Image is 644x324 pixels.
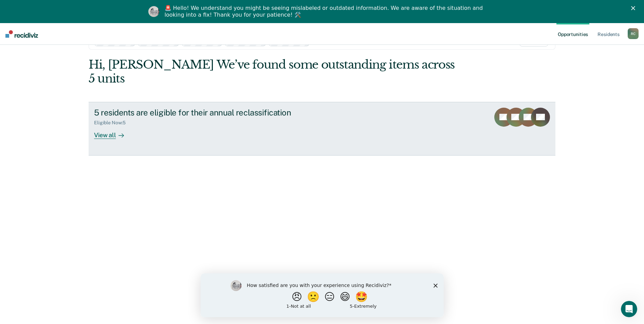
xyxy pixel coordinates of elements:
img: Recidiviz [5,30,38,38]
a: 5 residents are eligible for their annual reclassificationEligible Now:5View all [89,102,555,156]
div: Hi, [PERSON_NAME] We’ve found some outstanding items across 5 units [89,58,462,86]
div: Close [631,6,638,10]
iframe: Survey by Kim from Recidiviz [201,273,444,317]
div: R C [628,28,639,39]
a: Opportunities [556,23,589,45]
div: 🚨 Hello! We understand you might be seeing mislabeled or outdated information. We are aware of th... [165,5,485,18]
div: Eligible Now : 5 [94,120,131,126]
img: Profile image for Kim [148,6,159,17]
div: View all [94,126,132,139]
button: RC [628,28,639,39]
div: 5 residents are eligible for their annual reclassification [94,108,332,118]
a: Residents [596,23,621,45]
iframe: Intercom live chat [621,301,637,317]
